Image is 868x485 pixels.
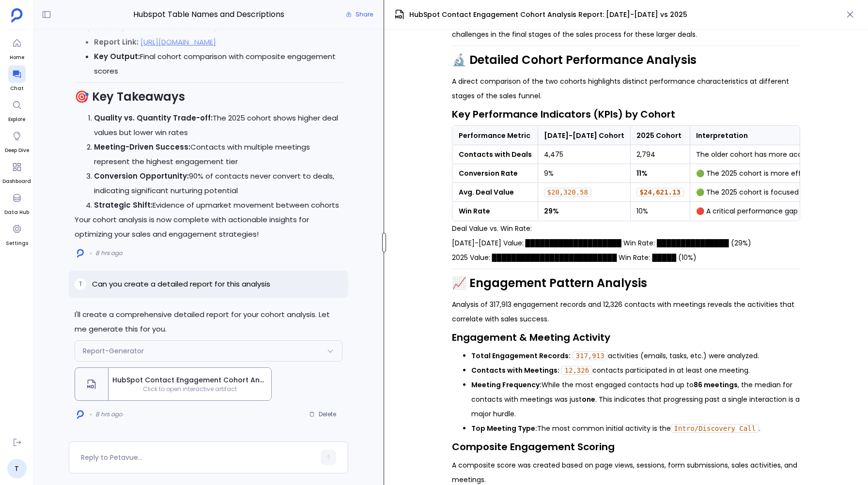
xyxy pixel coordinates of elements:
[6,240,28,247] span: Settings
[8,54,26,61] span: Home
[5,127,29,154] a: Deep Dive
[8,65,26,92] a: Chat
[2,158,31,185] a: Dashboard
[2,178,31,185] span: Dashboard
[8,116,26,123] span: Explore
[4,189,29,216] a: Data Hub
[5,147,29,154] span: Deep Dive
[4,209,29,216] span: Data Hub
[7,459,27,478] a: T
[8,96,26,123] a: Explore
[6,220,28,247] a: Settings
[11,8,23,23] img: petavue logo
[8,85,26,92] span: Chat
[8,34,26,61] a: Home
